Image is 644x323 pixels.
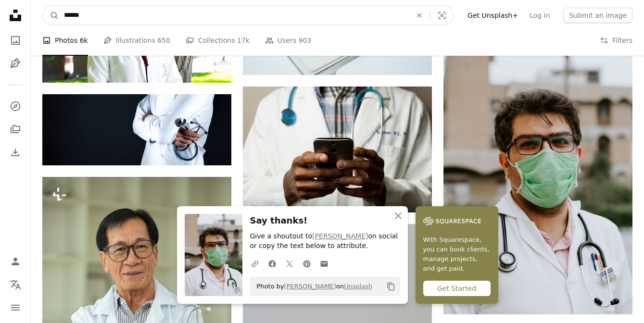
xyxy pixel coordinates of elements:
a: Users 903 [265,25,311,56]
a: [PERSON_NAME] [312,232,368,240]
a: Download History [6,143,25,162]
img: person wearing lavatory gown with green stethoscope on neck using phone while standing [243,87,432,212]
h3: Say thanks! [250,214,400,228]
a: [PERSON_NAME] [284,283,336,290]
span: With Squarespace, you can book clients, manage projects, and get paid. [423,235,491,273]
a: Log in / Sign up [6,252,25,271]
button: Copy to clipboard [383,278,399,295]
span: Photo by on [252,279,373,294]
button: Filters [600,25,632,56]
button: Clear [409,6,430,25]
span: 650 [157,35,170,46]
span: 903 [299,35,312,46]
a: Collections 17k [186,25,250,56]
a: Explore [6,97,25,116]
a: Share on Twitter [281,254,298,273]
button: Language [6,275,25,294]
a: man in white scrub suit wearing green mask [443,168,632,177]
img: man in white thobe standing [42,94,231,166]
a: person wearing lavatory gown with green stethoscope on neck using phone while standing [243,145,432,153]
a: Home — Unsplash [6,6,25,27]
a: Unsplash [344,283,372,290]
a: Collections [6,120,25,139]
a: Share on Facebook [264,254,281,273]
img: file-1747939142011-51e5cc87e3c9 [423,214,481,228]
a: Share on Pinterest [298,254,316,273]
form: Find visuals sitewide [42,6,454,25]
a: Log in [524,8,556,23]
a: Illustrations 650 [103,25,170,56]
a: Get Unsplash+ [462,8,524,23]
div: Get Started [423,281,491,296]
p: Give a shoutout to on social or copy the text below to attribute. [250,232,400,251]
img: man in white scrub suit wearing green mask [443,31,632,314]
a: With Squarespace, you can book clients, manage projects, and get paid.Get Started [416,206,498,304]
a: man in white thobe standing [42,125,231,134]
button: Search Unsplash [43,6,59,25]
button: Visual search [430,6,454,25]
button: Submit an image [563,8,632,23]
span: 17k [237,35,250,46]
a: Photos [6,31,25,50]
a: Illustrations [6,54,25,73]
a: Portrait of Successful and confident middle-aged specialist male doctor crossed arms in white med... [42,314,231,323]
button: Menu [6,298,25,317]
a: Share over email [316,254,333,273]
